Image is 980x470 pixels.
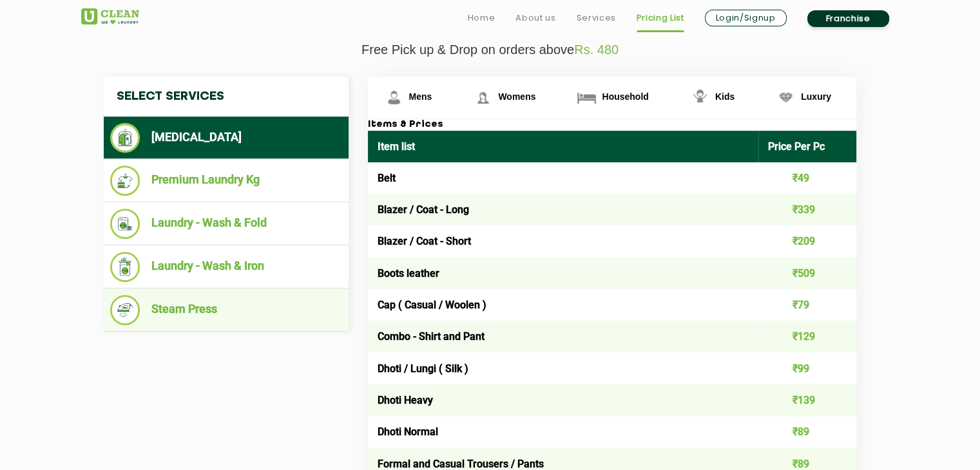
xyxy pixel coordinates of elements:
[110,209,342,239] li: Laundry - Wash & Fold
[576,10,615,26] a: Services
[758,416,856,447] td: ₹89
[758,131,856,162] th: Price Per Pc
[110,123,342,153] li: [MEDICAL_DATA]
[104,77,349,117] h4: Select Services
[110,252,342,282] li: Laundry - Wash & Iron
[758,321,856,352] td: ₹129
[575,86,598,109] img: Household
[758,289,856,321] td: ₹79
[110,295,342,325] li: Steam Press
[368,258,759,289] td: Boots leather
[383,86,405,109] img: Mens
[368,225,759,257] td: Blazer / Coat - Short
[110,252,140,282] img: Laundry - Wash & Iron
[110,123,140,153] img: Dry Cleaning
[574,42,619,57] span: Rs. 480
[110,165,342,196] li: Premium Laundry Kg
[110,165,140,196] img: Premium Laundry Kg
[801,91,831,102] span: Luxury
[689,86,711,109] img: Kids
[807,10,889,27] a: Franchise
[368,384,759,416] td: Dhoti Heavy
[774,86,797,109] img: Luxury
[758,194,856,225] td: ₹339
[110,295,140,325] img: Steam Press
[368,119,856,131] h3: Items & Prices
[368,131,759,162] th: Item list
[715,91,735,102] span: Kids
[468,10,495,26] a: Home
[758,352,856,384] td: ₹99
[758,258,856,289] td: ₹509
[472,86,494,109] img: Womens
[705,10,787,26] a: Login/Signup
[110,209,140,239] img: Laundry - Wash & Fold
[81,8,139,24] img: UClean Laundry and Dry Cleaning
[498,91,535,102] span: Womens
[758,384,856,416] td: ₹139
[368,289,759,321] td: Cap ( Casual / Woolen )
[758,225,856,257] td: ₹209
[409,91,432,102] span: Mens
[81,42,899,57] p: Free Pick up & Drop on orders above
[637,10,684,26] a: Pricing List
[602,91,648,102] span: Household
[368,352,759,384] td: Dhoti / Lungi ( Silk )
[368,416,759,447] td: Dhoti Normal
[515,10,555,26] a: About us
[758,162,856,194] td: ₹49
[368,162,759,194] td: Belt
[368,321,759,352] td: Combo - Shirt and Pant
[368,194,759,225] td: Blazer / Coat - Long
